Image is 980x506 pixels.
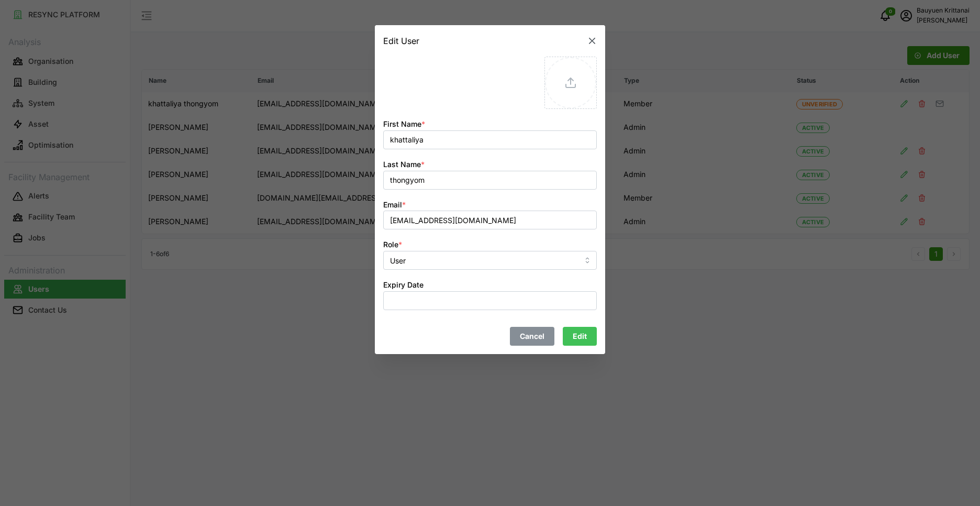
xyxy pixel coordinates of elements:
h2: Edit User [383,37,419,45]
label: Role [383,239,402,251]
span: Cancel [520,327,544,345]
label: First Name [383,118,425,130]
span: Edit [573,327,587,345]
button: Cancel [510,327,554,346]
button: Edit [563,327,597,346]
label: Last Name [383,159,425,170]
label: Email [383,199,406,211]
label: Expiry Date [383,279,424,291]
